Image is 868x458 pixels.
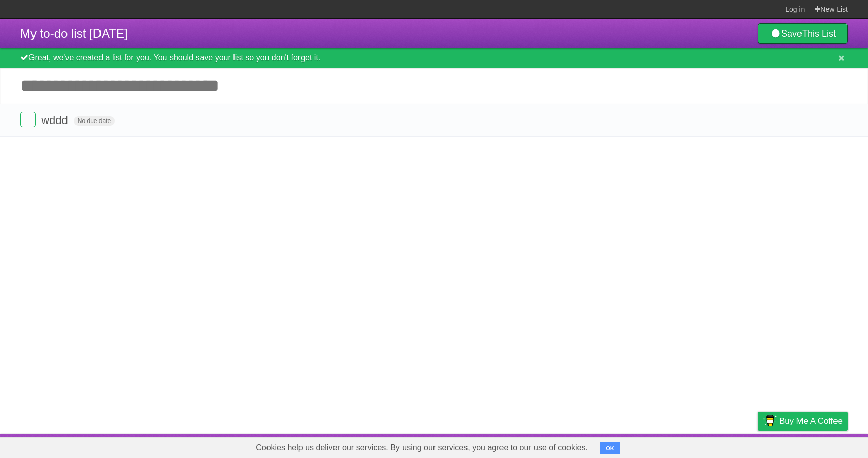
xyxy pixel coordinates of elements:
[600,442,620,454] button: OK
[758,23,848,44] a: SaveThis List
[758,412,848,431] a: Buy me a coffee
[784,436,848,455] a: Suggest a feature
[246,438,598,458] span: Cookies help us deliver our services. By using our services, you agree to our use of cookies.
[623,436,644,455] a: About
[20,112,36,127] label: Done
[20,26,128,40] span: My to-do list [DATE]
[41,114,71,127] span: wddd
[656,436,697,455] a: Developers
[802,28,836,39] b: This List
[710,436,732,455] a: Terms
[74,116,115,126] span: No due date
[763,412,777,430] img: Buy me a coffee
[779,412,843,430] span: Buy me a coffee
[745,436,771,455] a: Privacy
